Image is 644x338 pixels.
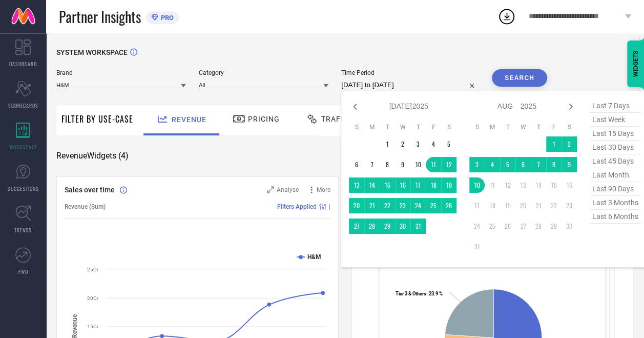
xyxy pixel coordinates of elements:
[65,186,115,194] span: Sales over time
[71,314,78,338] tspan: Revenue
[395,177,410,193] td: Wed Jul 16 2025
[395,123,410,131] th: Wednesday
[500,198,515,213] td: Tue Aug 19 2025
[562,136,577,152] td: Sat Aug 02 2025
[380,123,395,131] th: Tuesday
[590,127,641,141] span: last 15 days
[469,157,485,172] td: Sun Aug 03 2025
[590,196,641,210] span: last 3 months
[562,198,577,213] td: Sat Aug 23 2025
[9,143,37,151] span: WORKSPACE
[410,218,426,234] td: Thu Jul 31 2025
[562,177,577,193] td: Sat Aug 16 2025
[199,69,328,76] span: Category
[515,177,531,193] td: Wed Aug 13 2025
[56,69,186,76] span: Brand
[87,267,99,272] text: 25Cr
[380,136,395,152] td: Tue Jul 01 2025
[546,157,562,172] td: Fri Aug 08 2025
[441,198,456,213] td: Sat Jul 26 2025
[307,253,321,261] text: H&M
[380,157,395,172] td: Tue Jul 08 2025
[14,226,32,234] span: TRENDS
[500,177,515,193] td: Tue Aug 12 2025
[562,218,577,234] td: Sat Aug 30 2025
[531,177,546,193] td: Thu Aug 14 2025
[87,324,99,329] text: 15Cr
[410,177,426,193] td: Thu Jul 17 2025
[8,185,39,192] span: SUGGESTIONS
[497,7,516,26] div: Open download list
[61,113,133,125] span: Filter By Use-Case
[562,123,577,131] th: Saturday
[364,123,380,131] th: Monday
[485,198,500,213] td: Mon Aug 18 2025
[349,157,364,172] td: Sun Jul 06 2025
[18,268,28,275] span: FWD
[395,157,410,172] td: Wed Jul 09 2025
[485,123,500,131] th: Monday
[562,157,577,172] td: Sat Aug 09 2025
[349,101,361,113] div: Previous month
[380,218,395,234] td: Tue Jul 29 2025
[485,177,500,193] td: Mon Aug 11 2025
[364,157,380,172] td: Mon Jul 07 2025
[546,177,562,193] td: Fri Aug 15 2025
[531,157,546,172] td: Thu Aug 07 2025
[590,210,641,224] span: last 6 months
[500,218,515,234] td: Tue Aug 26 2025
[590,154,641,168] span: last 45 days
[410,136,426,152] td: Thu Jul 03 2025
[441,123,456,131] th: Saturday
[172,115,206,124] span: Revenue
[531,123,546,131] th: Thursday
[364,218,380,234] td: Mon Jul 28 2025
[469,177,485,193] td: Sun Aug 10 2025
[364,198,380,213] td: Mon Jul 21 2025
[321,115,353,123] span: Traffic
[500,157,515,172] td: Tue Aug 05 2025
[590,99,641,113] span: last 7 days
[546,218,562,234] td: Fri Aug 29 2025
[531,198,546,213] td: Thu Aug 21 2025
[546,123,562,131] th: Friday
[485,157,500,172] td: Mon Aug 04 2025
[590,113,641,127] span: last week
[426,198,441,213] td: Fri Jul 25 2025
[341,69,479,76] span: Time Period
[469,218,485,234] td: Sun Aug 24 2025
[485,218,500,234] td: Mon Aug 25 2025
[426,123,441,131] th: Friday
[158,14,174,22] span: PRO
[364,177,380,193] td: Mon Jul 14 2025
[380,177,395,193] td: Tue Jul 15 2025
[426,157,441,172] td: Fri Jul 11 2025
[349,123,364,131] th: Sunday
[426,177,441,193] td: Fri Jul 18 2025
[441,177,456,193] td: Sat Jul 19 2025
[410,198,426,213] td: Thu Jul 24 2025
[469,198,485,213] td: Sun Aug 17 2025
[395,136,410,152] td: Wed Jul 02 2025
[546,198,562,213] td: Fri Aug 22 2025
[56,48,128,56] span: SYSTEM WORKSPACE
[515,218,531,234] td: Wed Aug 27 2025
[515,157,531,172] td: Wed Aug 06 2025
[317,186,330,193] span: More
[395,198,410,213] td: Wed Jul 23 2025
[565,101,577,113] div: Next month
[65,203,106,210] span: Revenue (Sum)
[590,168,641,182] span: last month
[426,136,441,152] td: Fri Jul 04 2025
[546,136,562,152] td: Fri Aug 01 2025
[341,79,479,91] input: Select time period
[590,141,641,154] span: last 30 days
[349,198,364,213] td: Sun Jul 20 2025
[441,136,456,152] td: Sat Jul 05 2025
[590,182,641,196] span: last 90 days
[515,198,531,213] td: Wed Aug 20 2025
[9,60,37,68] span: DASHBOARD
[395,218,410,234] td: Wed Jul 30 2025
[349,177,364,193] td: Sun Jul 13 2025
[329,203,330,210] span: |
